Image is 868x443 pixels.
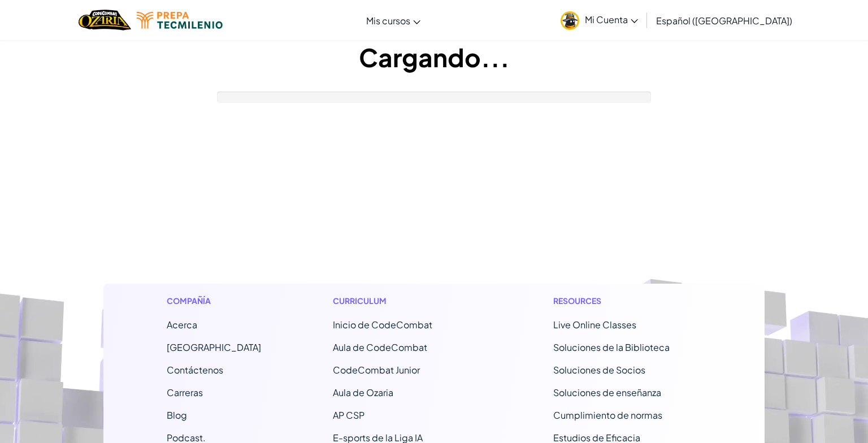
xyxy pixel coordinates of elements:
[553,409,662,421] a: Cumplimiento de normas
[333,295,481,307] h1: Curriculum
[553,364,645,376] a: Soluciones de Socios
[553,386,661,398] a: Soluciones de enseñanza
[79,8,131,32] img: Home
[553,295,702,307] h1: Resources
[553,319,636,331] a: Live Online Classes
[79,8,131,32] a: Ozaria by CodeCombat logo
[561,11,579,30] img: avatar
[656,15,792,27] span: Español ([GEOGRAPHIC_DATA])
[333,409,364,421] a: AP CSP
[650,5,798,36] a: Español ([GEOGRAPHIC_DATA])
[553,341,670,353] a: Soluciones de la Biblioteca
[167,364,223,376] span: Contáctenos
[167,319,197,331] a: Acerca
[361,5,426,36] a: Mis cursos
[167,341,261,353] a: [GEOGRAPHIC_DATA]
[333,319,432,331] span: Inicio de CodeCombat
[585,14,638,25] span: Mi Cuenta
[555,2,644,38] a: Mi Cuenta
[333,364,420,376] a: CodeCombat Junior
[167,409,187,421] a: Blog
[167,386,203,398] a: Carreras
[366,15,410,27] span: Mis cursos
[167,295,261,307] h1: Compañía
[137,12,223,29] img: Tecmilenio logo
[333,386,393,398] a: Aula de Ozaria
[333,341,427,353] a: Aula de CodeCombat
